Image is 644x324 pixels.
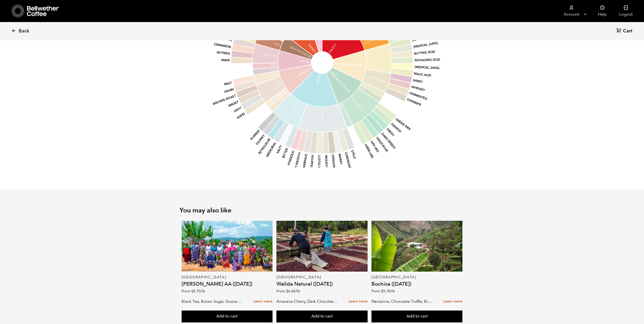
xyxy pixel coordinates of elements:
[182,275,273,279] p: [GEOGRAPHIC_DATA]
[191,289,193,294] span: $
[276,311,368,322] button: Add to cart
[348,296,368,307] a: Learn more
[182,281,273,287] h4: [PERSON_NAME] AA ([DATE])
[371,289,395,294] span: From
[201,289,205,294] span: /lb
[295,289,300,294] span: /lb
[191,289,205,294] bdi: 5.70
[253,296,273,307] a: Learn more
[182,298,244,305] p: Black Tea, Brown Sugar, Gooseberry
[371,311,463,322] button: Add to cart
[182,289,205,294] span: From
[276,281,368,287] h4: Walida Natural ([DATE])
[276,289,300,294] span: From
[276,275,368,279] p: [GEOGRAPHIC_DATA]
[371,298,433,305] p: Nectarine, Chocolate Truffle, Brown Sugar
[443,296,462,307] a: Learn more
[286,289,288,294] span: $
[390,289,395,294] span: /lb
[623,28,632,34] span: Cart
[371,281,463,287] h4: Bochica ([DATE])
[182,221,273,272] a: New
[253,221,273,229] p: New
[180,206,464,214] h2: You may also like
[286,289,300,294] bdi: 6.45
[381,289,395,294] bdi: 5.78
[19,28,29,34] span: Back
[616,28,634,35] a: Cart
[276,298,338,305] p: Amarena Cherry, Dark Chocolate, Hibiscus
[182,311,273,322] button: Add to cart
[381,289,383,294] span: $
[371,275,463,279] p: [GEOGRAPHIC_DATA]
